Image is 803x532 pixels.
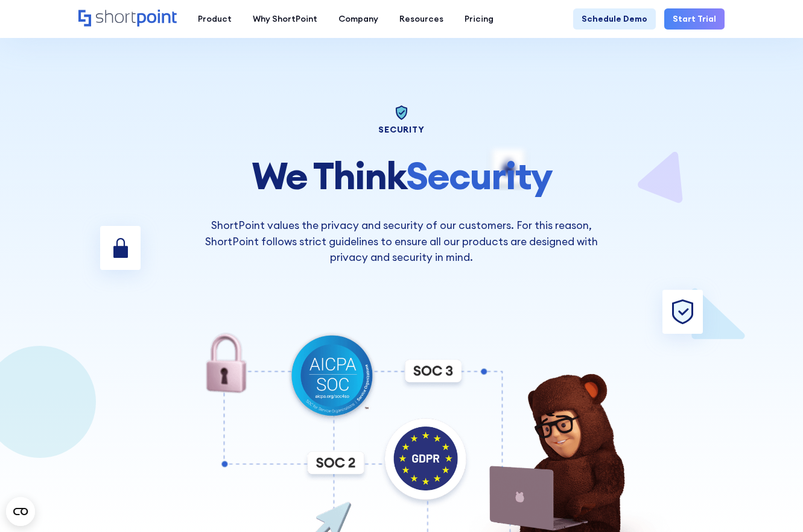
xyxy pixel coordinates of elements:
[6,497,35,526] button: Open CMP widget
[743,474,803,532] iframe: Chat Widget
[338,13,378,25] div: Company
[78,10,177,28] a: Home
[664,8,725,30] a: Start Trial
[187,8,242,30] a: Product
[191,125,613,134] div: Security
[242,8,328,30] a: Why ShortPoint
[399,13,443,25] div: Resources
[198,13,232,25] div: Product
[389,8,454,30] a: Resources
[253,13,317,25] div: Why ShortPoint
[454,8,504,30] a: Pricing
[573,8,656,30] a: Schedule Demo
[191,155,613,196] h1: We Think
[328,8,389,30] a: Company
[191,217,613,265] p: ShortPoint values the privacy and security of our customers. For this reason, ShortPoint follows ...
[465,13,494,25] div: Pricing
[406,151,551,199] span: Security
